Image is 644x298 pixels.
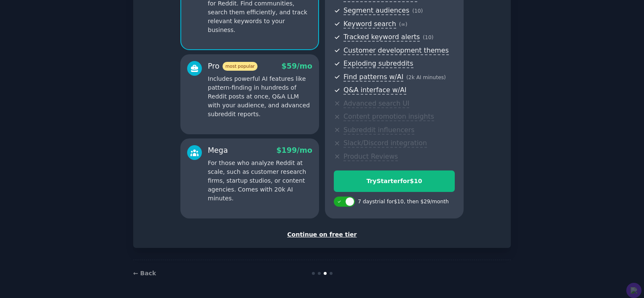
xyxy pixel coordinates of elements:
[282,62,312,70] span: $ 59 /mo
[343,99,409,108] span: Advanced search UI
[343,6,409,15] span: Segment audiences
[423,35,433,40] span: ( 10 )
[343,33,420,42] span: Tracked keyword alerts
[343,152,398,161] span: Product Reviews
[223,62,258,71] span: most popular
[334,170,455,192] button: TryStarterfor$10
[208,61,258,72] div: Pro
[343,59,413,68] span: Exploding subreddits
[343,126,414,135] span: Subreddit influencers
[399,21,408,27] span: ( ∞ )
[208,74,312,119] p: Includes powerful AI features like pattern-finding in hundreds of Reddit posts at once, Q&A LLM w...
[343,46,449,55] span: Customer development themes
[208,159,312,203] p: For those who analyze Reddit at scale, such as customer research firms, startup studios, or conte...
[343,112,434,121] span: Content promotion insights
[406,74,446,80] span: ( 2k AI minutes )
[208,145,228,156] div: Mega
[343,73,403,82] span: Find patterns w/AI
[334,177,454,186] div: Try Starter for $10
[142,230,502,239] div: Continue on free tier
[276,146,312,154] span: $ 199 /mo
[133,270,156,277] a: ← Back
[412,8,423,14] span: ( 10 )
[358,198,449,206] div: 7 days trial for $10 , then $ 29 /month
[343,20,396,29] span: Keyword search
[343,86,406,95] span: Q&A interface w/AI
[343,139,427,148] span: Slack/Discord integration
